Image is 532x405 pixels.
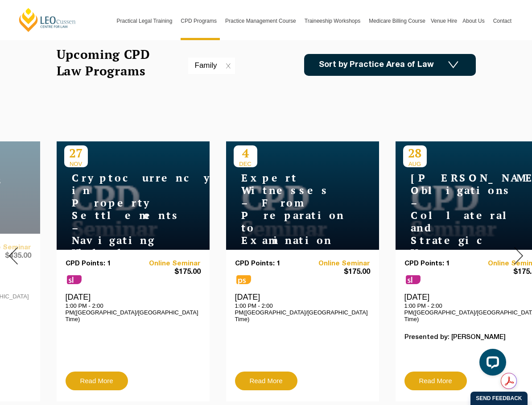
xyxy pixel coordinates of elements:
img: Next [514,247,523,264]
h4: Expert Witnesses – From Preparation to Examination [234,172,345,247]
a: Practical Legal Training [114,2,178,40]
img: Prev [9,247,18,264]
div: [DATE] [235,292,370,322]
p: CPD Points: 1 [404,260,472,268]
p: 27 [64,145,88,161]
a: Online Seminar [133,260,201,268]
p: 1:00 PM - 2:00 PM([GEOGRAPHIC_DATA]/[GEOGRAPHIC_DATA] Time) [66,302,201,322]
a: Read More [404,372,467,390]
img: Icon [448,61,458,69]
div: [DATE] [66,292,201,322]
span: ps [236,275,251,284]
p: CPD Points: 1 [66,260,133,268]
a: Contact [491,2,514,40]
a: Practice Management Course [223,2,302,40]
h4: Cryptocurrency in Property Settlements – Navigating Hidden Assets & Cold Wallets [64,172,176,297]
a: Family [195,61,231,70]
a: CPD Programs [178,2,223,40]
a: About Us [460,2,490,40]
h2: Upcoming CPD Law Programs [57,46,179,79]
a: [PERSON_NAME] Centre for Law [18,7,77,33]
a: Venue Hire [428,2,460,40]
a: Read More [235,372,297,390]
h4: [PERSON_NAME] Obligations – Collateral and Strategic Uses [403,172,515,259]
span: AUG [403,161,427,167]
span: $175.00 [302,268,370,277]
span: DEC [234,161,257,167]
a: Medicare Billing Course [366,2,428,40]
span: $175.00 [133,268,201,277]
p: CPD Points: 1 [235,260,303,268]
p: 28 [403,145,427,161]
span: sl [406,275,421,284]
span: NOV [64,161,88,167]
a: Read More [66,372,128,390]
a: Traineeship Workshops [302,2,366,40]
iframe: LiveChat chat widget [472,345,510,383]
p: 4 [234,145,257,161]
a: Online Seminar [302,260,370,268]
a: Sort by Practice Area of Law [304,54,476,76]
img: cross [226,63,231,69]
span: sl [67,275,82,284]
p: 1:00 PM - 2:00 PM([GEOGRAPHIC_DATA]/[GEOGRAPHIC_DATA] Time) [235,302,370,322]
